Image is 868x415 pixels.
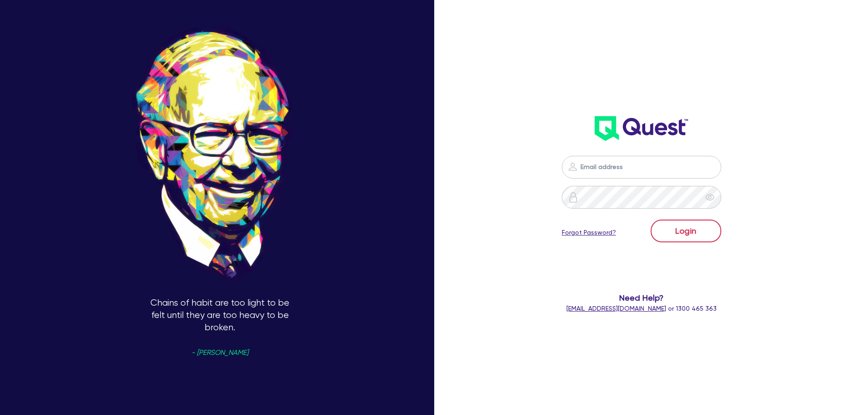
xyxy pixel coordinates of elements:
[566,305,666,312] a: [EMAIL_ADDRESS][DOMAIN_NAME]
[705,193,714,202] span: eye
[567,161,578,172] img: icon-password
[562,156,721,179] input: Email address
[562,228,616,237] a: Forgot Password?
[566,305,717,312] span: or 1300 465 363
[191,349,248,356] span: - [PERSON_NAME]
[651,220,721,242] button: Login
[568,192,579,203] img: icon-password
[595,116,688,141] img: wH2k97JdezQIQAAAABJRU5ErkJggg==
[525,292,758,304] span: Need Help?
